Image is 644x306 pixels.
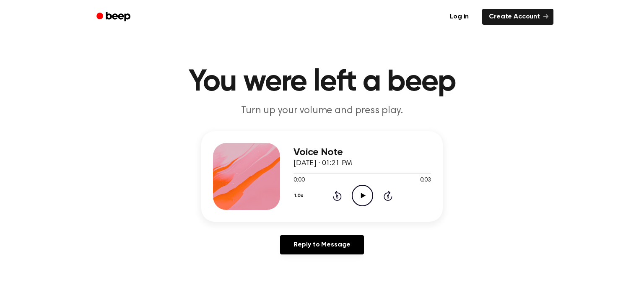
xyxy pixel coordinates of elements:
span: 0:00 [293,176,304,185]
span: 0:03 [420,176,431,185]
button: 1.0x [293,189,306,203]
a: Log in [441,7,477,26]
span: [DATE] · 01:21 PM [293,160,352,167]
h1: You were left a beep [107,67,537,97]
p: Turn up your volume and press play. [161,104,483,118]
a: Reply to Message [280,235,364,254]
a: Create Account [482,9,553,25]
a: Beep [91,9,138,25]
h3: Voice Note [293,147,431,158]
